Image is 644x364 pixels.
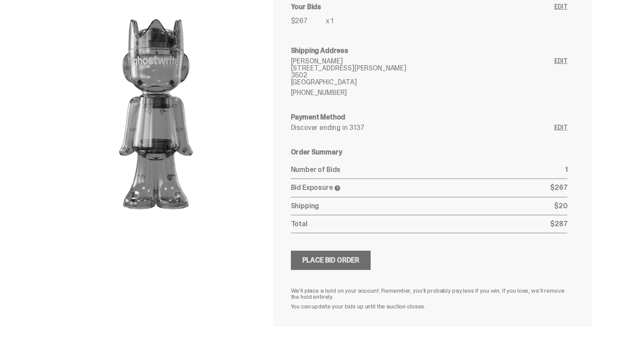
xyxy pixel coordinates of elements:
[291,65,555,72] p: [STREET_ADDRESS][PERSON_NAME]
[291,220,551,227] p: Total
[554,203,568,210] p: $20
[554,124,567,131] a: Edit
[326,17,334,24] p: x 1
[550,220,567,227] p: $287
[291,303,568,309] p: You can update your bids up until the auction closes.
[554,3,567,30] a: Edit
[291,17,326,24] p: $267
[302,257,360,264] div: Place Bid Order
[291,3,555,10] h6: Your Bids
[291,166,565,173] p: Number of Bids
[68,5,244,224] img: product image
[291,79,555,86] p: [GEOGRAPHIC_DATA]
[291,72,555,79] p: 3502
[291,251,371,270] button: Place Bid Order
[291,124,555,131] p: Discover ending in 3137
[291,47,568,54] h6: Shipping Address
[554,58,567,96] a: Edit
[291,287,568,300] p: We’ll place a hold on your account. Remember, you’ll probably pay less if you win. If you lose, w...
[291,114,568,121] h6: Payment Method
[291,58,555,65] p: [PERSON_NAME]
[291,203,554,210] p: Shipping
[291,149,568,156] h6: Order Summary
[565,166,568,173] p: 1
[291,89,555,96] p: [PHONE_NUMBER]
[291,184,551,192] p: Bid Exposure
[550,184,567,192] p: $267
